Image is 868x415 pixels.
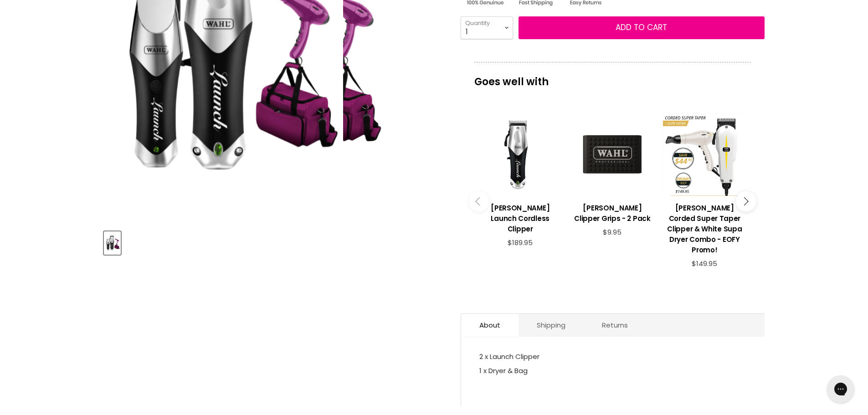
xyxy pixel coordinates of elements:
a: Shipping [519,314,584,336]
span: $9.95 [603,227,621,237]
span: Add to cart [616,22,667,33]
select: Quantity [461,16,513,39]
a: View product:Wahl Launch Cordless Clipper [479,196,562,239]
span: $149.95 [692,259,717,268]
h3: [PERSON_NAME] Launch Cordless Clipper [479,203,562,234]
a: About [461,314,519,336]
h3: [PERSON_NAME] Corded Super Taper Clipper & White Supa Dryer Combo - EOFY Promo! [663,203,746,255]
iframe: Gorgias live chat messenger [822,372,859,406]
a: Returns [584,314,646,336]
a: View product:Wahl Corded Super Taper Clipper & White Supa Dryer Combo - EOFY Promo! [663,196,746,260]
a: View product:Wahl Clipper Grips - 2 Pack [571,196,654,228]
h3: [PERSON_NAME] Clipper Grips - 2 Pack [571,203,654,224]
p: 2 x Launch Clipper [479,350,746,364]
button: Wahl Launch Combo Stylist Pack - August Promo! [104,231,121,255]
span: $189.95 [508,238,533,247]
p: Goes well with [474,62,751,92]
img: Wahl Launch Combo Stylist Pack - August Promo! [105,232,120,254]
p: 1 x Dryer & Bag [479,364,746,379]
button: Add to cart [519,16,765,39]
div: Product thumbnails [103,229,446,255]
